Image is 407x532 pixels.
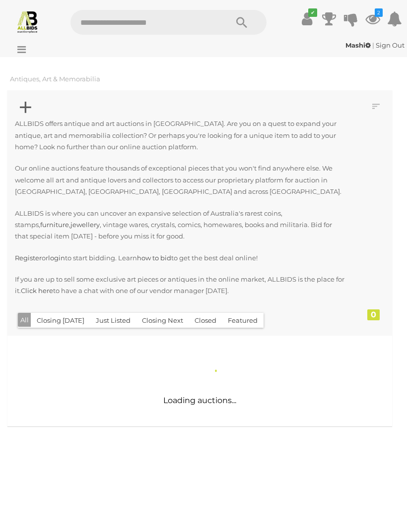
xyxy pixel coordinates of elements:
p: or to start bidding. Learn to get the best deal online! [15,252,346,264]
a: 2 [365,10,380,28]
a: Antiques, Art & Memorabilia [10,75,100,83]
button: Closing [DATE] [31,313,90,328]
p: If you are up to sell some exclusive art pieces or antiques in the online market, ALLBIDS is the ... [15,274,346,297]
p: ALLBIDS offers antique and art auctions in [GEOGRAPHIC_DATA]. Are you on a quest to expand your a... [15,118,346,153]
p: Our online auctions feature thousands of exceptional pieces that you won't find anywhere else. We... [15,163,346,197]
a: jewellery [70,221,100,229]
i: 2 [375,8,383,17]
a: Register [15,254,42,262]
button: All [18,313,31,327]
button: Featured [222,313,264,328]
span: Loading auctions... [163,396,236,405]
div: 0 [367,309,380,320]
a: Mashi [345,41,372,49]
a: how to bid [137,254,171,262]
button: Just Listed [90,313,136,328]
button: Closed [189,313,222,328]
a: Sign Out [376,41,405,49]
a: Click here [21,287,53,295]
img: Allbids.com.au [16,10,39,33]
button: Closing Next [136,313,189,328]
a: login [48,254,65,262]
a: furniture [40,221,69,229]
span: | [372,41,374,49]
a: ✔ [300,10,315,28]
button: Search [217,10,267,35]
p: ALLBIDS is where you can uncover an expansive selection of Australia's rarest coins, stamps, , , ... [15,208,346,242]
i: ✔ [308,8,317,17]
strong: Mashi [345,41,371,49]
